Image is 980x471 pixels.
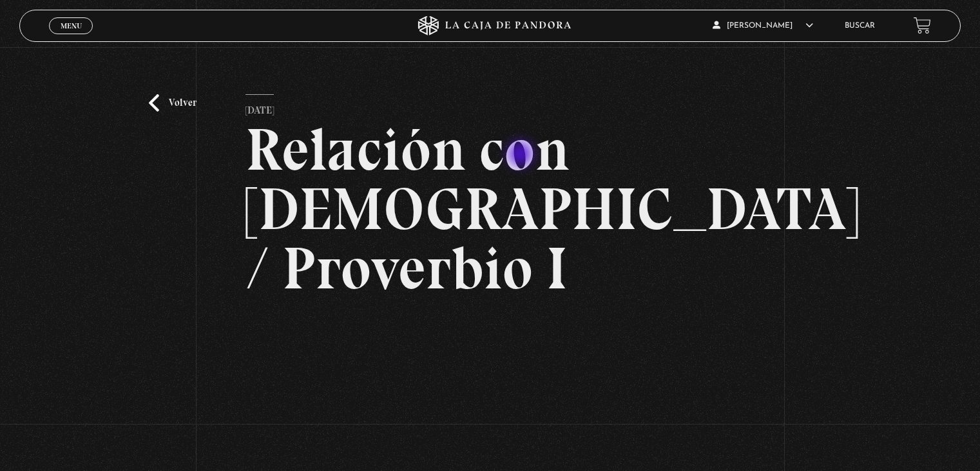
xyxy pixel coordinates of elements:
[245,94,274,120] p: [DATE]
[914,17,931,34] a: View your shopping cart
[56,32,86,41] span: Cerrar
[713,22,813,30] span: [PERSON_NAME]
[845,22,875,30] a: Buscar
[61,22,82,30] span: Menu
[149,94,197,112] a: Volver
[245,120,735,298] h2: Relación con [DEMOGRAPHIC_DATA] / Proverbio I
